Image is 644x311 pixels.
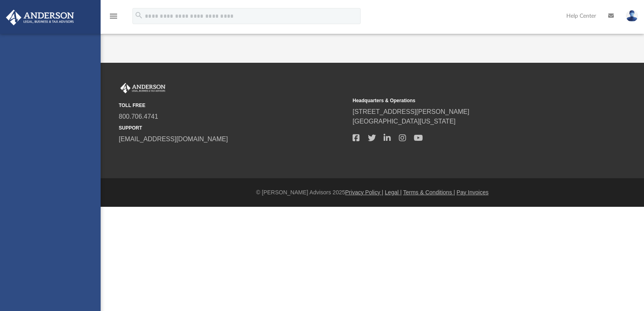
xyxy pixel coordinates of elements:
[353,97,581,104] small: Headquarters & Operations
[101,188,644,197] div: © [PERSON_NAME] Advisors 2025
[119,83,167,93] img: Anderson Advisors Platinum Portal
[134,11,143,20] i: search
[119,113,158,120] a: 800.706.4741
[353,108,469,115] a: [STREET_ADDRESS][PERSON_NAME]
[109,15,118,21] a: menu
[119,124,347,132] small: SUPPORT
[385,189,402,196] a: Legal |
[626,10,638,22] img: User Pic
[119,136,228,142] a: [EMAIL_ADDRESS][DOMAIN_NAME]
[345,189,384,196] a: Privacy Policy |
[353,118,456,125] a: [GEOGRAPHIC_DATA][US_STATE]
[119,102,347,109] small: TOLL FREE
[4,10,76,25] img: Anderson Advisors Platinum Portal
[456,189,488,196] a: Pay Invoices
[109,11,118,21] i: menu
[403,189,455,196] a: Terms & Conditions |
